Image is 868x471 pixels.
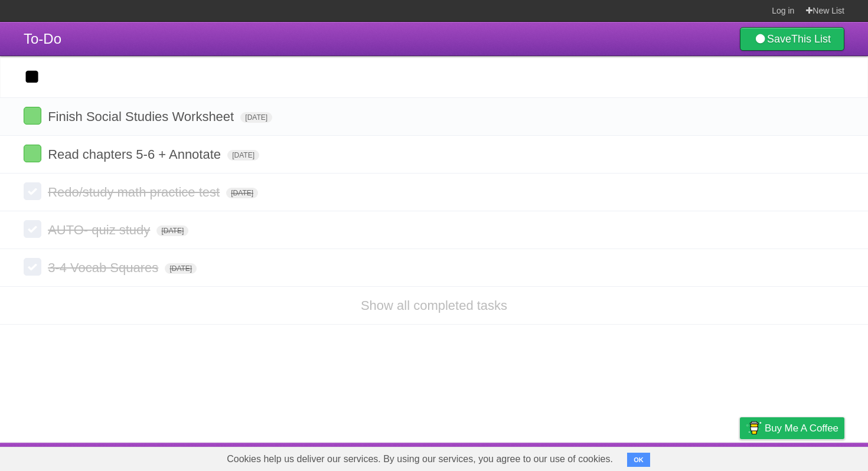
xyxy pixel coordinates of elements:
span: [DATE] [226,188,258,198]
img: Buy me a coffee [746,418,762,438]
span: 3-4 Vocab Squares [48,260,161,275]
b: This List [791,33,831,45]
a: SaveThis List [740,27,844,51]
a: Privacy [725,446,755,468]
span: [DATE] [156,225,188,236]
a: Suggest a feature [770,446,844,468]
span: Finish Social Studies Worksheet [48,109,237,124]
a: Show all completed tasks [361,298,507,313]
span: Read chapters 5-6 + Annotate [48,147,224,162]
a: Terms [684,446,710,468]
label: Done [24,182,41,200]
a: About [583,446,608,468]
span: [DATE] [165,263,197,274]
a: Developers [622,446,670,468]
label: Done [24,145,41,162]
span: Redo/study math practice test [48,185,223,199]
label: Done [24,258,41,276]
button: OK [627,453,650,467]
span: [DATE] [240,112,272,123]
span: Buy me a coffee [765,418,838,439]
label: Done [24,107,41,125]
a: Buy me a coffee [740,417,844,439]
span: [DATE] [227,150,259,161]
span: To-Do [24,31,61,47]
span: AUTO- quiz study [48,223,153,237]
label: Done [24,220,41,238]
span: Cookies help us deliver our services. By using our services, you agree to our use of cookies. [215,447,625,471]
